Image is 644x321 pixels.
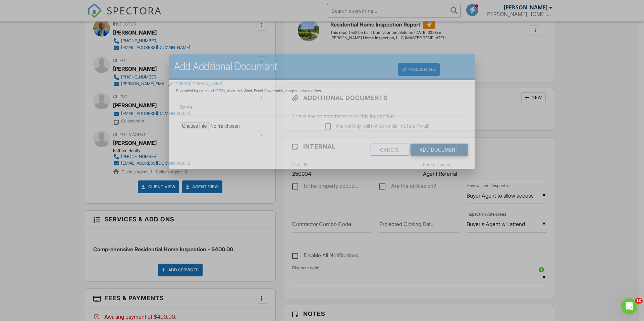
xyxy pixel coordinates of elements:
span: 10 [635,298,643,304]
label: Internal Only (will not be visible in Client Portal) [325,123,429,131]
div: Supported types include PDFs, plain text, Word, Excel, Powerpoint, images and audio files. [176,88,468,94]
div: Cancel [371,144,410,156]
h2: Add Additional Document [174,60,470,73]
input: Add Document [411,144,468,156]
iframe: Intercom live chat [621,298,637,314]
label: Name [180,103,192,111]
